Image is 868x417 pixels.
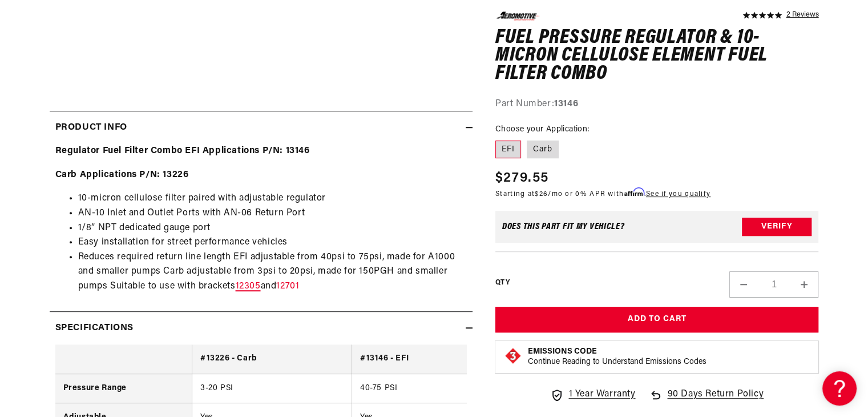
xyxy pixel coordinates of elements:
[78,250,467,294] li: Reduces required return line length EFI adjustable from 40psi to 75psi, made for A1000 and smalle...
[550,387,635,402] a: 1 Year Warranty
[502,222,625,231] div: Does This part fit My vehicle?
[192,374,352,403] td: 3-20 PSI
[568,387,635,402] span: 1 Year Warranty
[55,321,134,336] h2: Specifications
[504,346,522,364] img: Emissions code
[649,387,764,413] a: 90 Days Return Policy
[192,344,352,374] th: #13226 - Carb
[352,374,512,403] td: 40-75 PSI
[55,170,189,179] strong: Carb Applications P/N: 13226
[528,346,706,367] button: Emissions CodeContinue Reading to Understand Emissions Codes
[50,111,473,145] summary: Product Info
[554,99,578,109] strong: 13146
[185,146,309,155] strong: EFI Applications P/N: 13146
[495,307,819,332] button: Add to Cart
[495,140,521,158] label: EFI
[495,278,510,287] label: QTY
[78,206,467,221] li: AN-10 Inlet and Outlet Ports with AN-06 Return Port
[742,218,812,236] button: Verify
[55,121,127,135] h2: Product Info
[352,344,512,374] th: #13146 - EFI
[646,191,710,198] a: See if you qualify - Learn more about Affirm Financing (opens in modal)
[535,191,548,198] span: $26
[495,168,548,189] span: $279.55
[624,188,644,197] span: Affirm
[527,140,559,158] label: Carb
[50,312,473,345] summary: Specifications
[78,221,467,236] li: 1/8” NPT dedicated gauge port
[495,123,591,135] legend: Choose your Application:
[528,347,597,355] strong: Emissions Code
[236,282,261,291] a: 12305
[78,235,467,250] li: Easy installation for street performance vehicles
[55,374,192,403] th: Pressure Range
[276,282,299,291] a: 12701
[495,189,710,199] p: Starting at /mo or 0% APR with .
[495,97,819,112] div: Part Number:
[495,29,819,83] h1: Fuel Pressure Regulator & 10-Micron Cellulose Element Fuel Filter Combo
[667,387,764,413] span: 90 Days Return Policy
[55,146,183,155] strong: Regulator Fuel Filter Combo
[786,11,818,19] a: 2 reviews
[78,191,467,206] li: 10-micron cellulose filter paired with adjustable regulator
[528,356,706,367] p: Continue Reading to Understand Emissions Codes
